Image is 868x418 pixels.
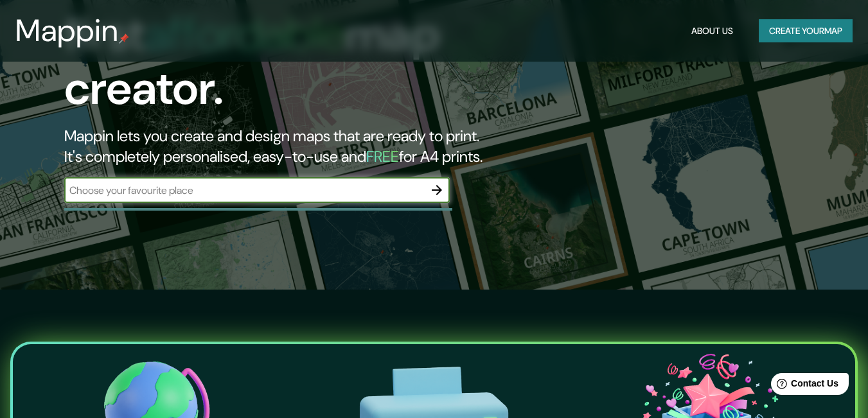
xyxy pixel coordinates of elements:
h5: FREE [366,146,399,166]
iframe: Help widget launcher [754,368,854,404]
h2: Mappin lets you create and design maps that are ready to print. It's completely personalised, eas... [64,126,499,167]
button: Create yourmap [759,19,853,43]
button: About Us [686,19,738,43]
img: mappin-pin [119,33,129,44]
h3: Mappin [15,13,119,49]
input: Choose your favourite place [64,183,424,198]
